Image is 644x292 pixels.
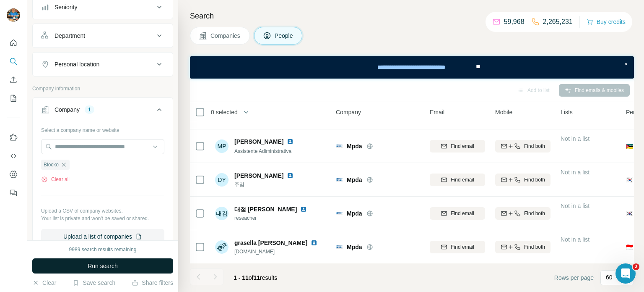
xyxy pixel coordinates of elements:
span: Email [430,108,444,116]
button: Find both [495,174,551,186]
span: of [249,274,254,281]
iframe: Banner [190,56,634,79]
button: My lists [7,91,20,106]
div: 9989 search results remaining [69,246,137,253]
div: Company [55,105,80,114]
button: Use Surfe API [7,148,20,163]
iframe: Intercom live chat [615,263,636,284]
button: Find both [495,140,551,153]
span: 0 selected [211,108,238,116]
button: Department [33,26,173,46]
p: Upload a CSV of company websites. [41,207,164,215]
button: Buy credits [587,16,626,28]
p: 60 [606,273,613,281]
span: Rows per page [554,274,594,282]
button: Run search [32,258,173,274]
button: Company1 [33,100,173,123]
img: LinkedIn logo [300,206,307,213]
button: Save search [73,279,115,287]
div: 대김 [215,207,229,220]
span: reseacher [234,214,310,222]
span: Find both [524,142,545,150]
span: Assistente Adiministrativa [234,148,291,154]
div: Department [55,32,85,40]
button: Feedback [7,185,20,200]
span: [PERSON_NAME] [234,171,283,180]
span: Find both [524,176,545,184]
span: [PERSON_NAME] [234,137,283,146]
span: Find email [451,243,474,251]
p: Company information [32,85,173,92]
div: Seniority [55,3,77,11]
span: Companies [210,32,241,40]
button: Find email [430,140,485,153]
span: Find email [451,176,474,184]
span: 2 [633,263,639,270]
span: Run search [88,262,118,270]
span: People [275,32,294,40]
span: Not in a list [561,236,589,243]
span: Find email [451,210,474,217]
span: Not in a list [561,203,589,209]
button: Quick start [7,35,20,50]
span: Not in a list [561,135,589,142]
span: Find both [524,210,545,217]
div: Personal location [55,60,99,68]
p: 59,968 [504,17,525,27]
img: Logo of Mpda [336,244,343,250]
span: Lists [561,108,573,116]
button: Find both [495,207,551,220]
button: Use Surfe on LinkedIn [7,130,20,145]
span: 🇮🇩 [626,243,633,251]
span: 1 - 11 [234,274,249,281]
img: LinkedIn logo [287,138,293,145]
span: results [234,274,277,281]
span: Mpda [347,243,362,251]
h4: Search [190,10,634,22]
img: Avatar [7,8,20,22]
span: 🇰🇷 [626,209,633,218]
button: Find email [430,207,485,220]
button: Clear [32,279,56,287]
img: Logo of Mpda [336,210,343,217]
button: Search [7,54,20,69]
span: 🇲🇿 [626,142,633,150]
button: Find email [430,241,485,253]
div: 1 [85,106,94,113]
button: Upload a list of companies [41,229,164,244]
span: Find both [524,243,545,251]
button: Personal location [33,54,173,74]
span: Blocko [44,161,59,168]
div: MP [215,139,229,153]
span: grasella [PERSON_NAME] [234,239,307,247]
span: 🇰🇷 [626,176,633,184]
span: Mobile [495,108,512,116]
button: Find both [495,241,551,253]
span: [DOMAIN_NAME] [234,248,321,255]
span: 주임 [234,181,297,188]
img: LinkedIn logo [311,239,317,246]
img: LinkedIn logo [287,172,293,179]
button: Enrich CSV [7,72,20,87]
div: DY [215,173,229,187]
p: Your list is private and won't be saved or shared. [41,215,164,222]
span: Mpda [347,209,362,218]
button: Find email [430,174,485,186]
span: Mpda [347,142,362,150]
span: 대철 [PERSON_NAME] [234,205,297,213]
span: Find email [451,142,474,150]
img: Logo of Mpda [336,143,343,150]
button: Share filters [132,279,173,287]
span: 11 [254,274,260,281]
button: Clear all [41,176,70,183]
p: 2,265,231 [543,17,573,27]
span: Company [336,108,361,116]
span: Not in a list [561,169,589,176]
img: Avatar [215,240,229,254]
span: Mpda [347,176,362,184]
img: Logo of Mpda [336,176,343,183]
button: Dashboard [7,167,20,182]
div: Select a company name or website [41,123,164,134]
